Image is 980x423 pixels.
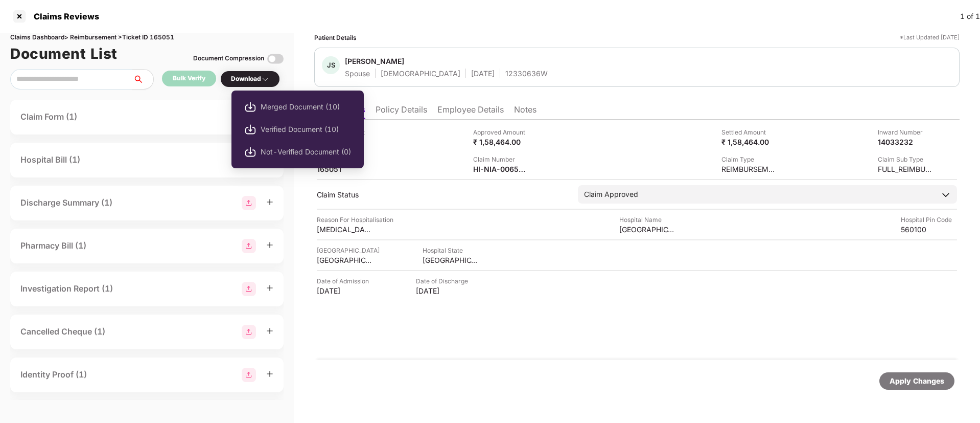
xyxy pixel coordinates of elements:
[244,123,256,136] img: svg+xml;base64,PHN2ZyBpZD0iRG93bmxvYWQtMjB4MjAiIHhtbG5zPSJodHRwOi8vd3d3LnczLm9yZy8yMDAwL3N2ZyIgd2...
[261,101,351,113] span: Merged Document (10)
[244,101,256,113] img: svg+xml;base64,PHN2ZyBpZD0iRG93bmxvYWQtMjB4MjAiIHhtbG5zPSJodHRwOi8vd3d3LnczLm9yZy8yMDAwL3N2ZyIgd2...
[261,146,351,158] span: Not-Verified Document (0)
[261,124,351,135] span: Verified Document (10)
[244,146,256,158] img: svg+xml;base64,PHN2ZyBpZD0iRG93bmxvYWQtMjB4MjAiIHhtbG5zPSJodHRwOi8vd3d3LnczLm9yZy8yMDAwL3N2ZyIgd2...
